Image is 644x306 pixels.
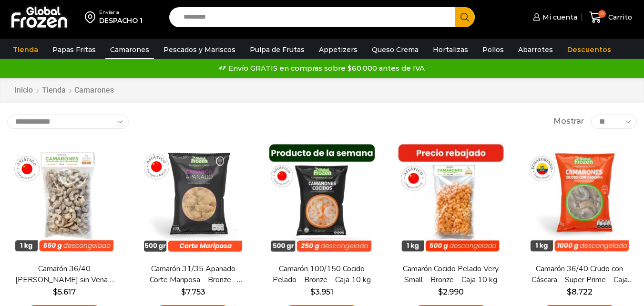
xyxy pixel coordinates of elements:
a: Camarón 100/150 Cocido Pelado – Bronze – Caja 10 kg [270,264,373,285]
bdi: 8.722 [567,287,593,296]
select: Pedido de la tienda [7,115,129,129]
bdi: 3.951 [310,287,333,296]
div: DESPACHO 1 [99,16,143,25]
span: $ [310,287,315,296]
button: Search button [455,7,475,27]
a: Camarón 36/40 Crudo con Cáscara – Super Prime – Caja 10 kg [528,264,631,285]
nav: Breadcrumb [14,85,114,96]
a: Hortalizas [428,41,473,59]
bdi: 2.990 [438,287,464,296]
a: Camarón Cocido Pelado Very Small – Bronze – Caja 10 kg [399,264,502,285]
span: 0 [598,10,606,18]
span: Mostrar [553,116,584,127]
a: Inicio [14,85,33,96]
a: Camarones [105,41,154,59]
bdi: 5.617 [53,287,76,296]
a: Abarrotes [513,41,558,59]
a: Appetizers [314,41,362,59]
span: $ [53,287,58,296]
a: Queso Crema [367,41,423,59]
span: $ [181,287,186,296]
a: 0 Carrito [587,6,634,29]
a: Papas Fritas [48,41,101,59]
a: Pescados y Mariscos [159,41,240,59]
a: Tienda [8,41,43,59]
h1: Camarones [74,85,114,95]
bdi: 7.753 [181,287,205,296]
a: Pulpa de Frutas [245,41,309,59]
a: Camarón 36/40 [PERSON_NAME] sin Vena – Bronze – Caja 10 kg [13,264,116,285]
a: Camarón 31/35 Apanado Corte Mariposa – Bronze – Caja 5 kg [142,264,245,285]
span: Carrito [606,12,632,22]
div: Enviar a [99,9,143,16]
span: Mi cuenta [540,12,577,22]
a: Descuentos [562,41,616,59]
a: Pollos [478,41,509,59]
img: address-field-icon.svg [85,9,99,25]
a: Mi cuenta [531,8,577,27]
span: $ [438,287,443,296]
a: Tienda [41,85,66,96]
span: $ [567,287,572,296]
